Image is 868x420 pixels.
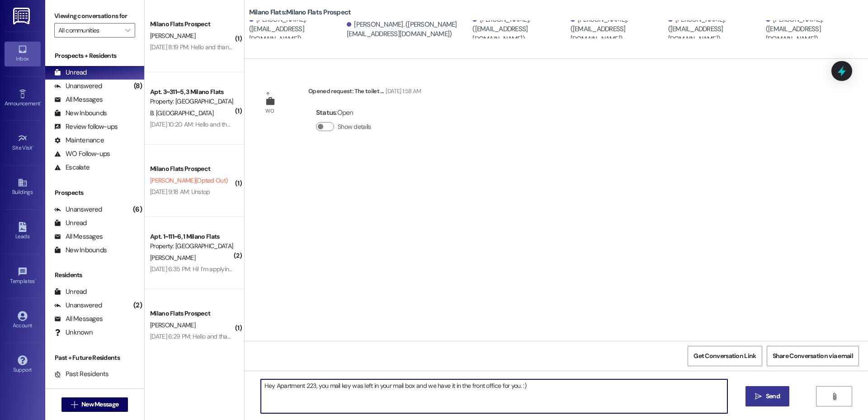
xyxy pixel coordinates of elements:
[54,109,107,118] div: New Inbounds
[261,379,727,413] textarea: Hey Apartment 223, you mail key was left in your mail box and we have it in the front office for ...
[766,15,861,44] div: [PERSON_NAME]. ([EMAIL_ADDRESS][DOMAIN_NAME])
[150,97,234,106] div: Property: [GEOGRAPHIC_DATA] Flats
[688,346,762,366] button: Get Conversation Link
[54,232,103,241] div: All Messages
[472,15,568,44] div: [PERSON_NAME]. ([EMAIL_ADDRESS][DOMAIN_NAME])
[338,122,371,132] label: Show details
[773,351,853,361] span: Share Conversation via email
[33,143,34,150] span: •
[150,232,234,241] div: Apt. 1~111~6, 1 Milano Flats
[125,27,130,34] i: 
[54,245,107,255] div: New Inbounds
[132,79,144,93] div: (8)
[71,401,78,408] i: 
[316,106,375,120] div: : Open
[150,19,234,29] div: Milano Flats Prospect
[150,120,739,128] div: [DATE] 10:20 AM: Hello and thank you for contacting Milano Flats. You have reached us after hours...
[265,106,274,116] div: WO
[5,42,41,66] a: Inbox
[150,309,234,318] div: Milano Flats Prospect
[61,397,128,412] button: New Message
[54,328,93,337] div: Unknown
[54,68,87,77] div: Unread
[150,188,210,196] div: [DATE] 9:18 AM: Unstop
[35,277,36,283] span: •
[54,205,102,214] div: Unanswered
[5,131,41,155] a: Site Visit •
[755,393,762,400] i: 
[54,9,135,23] label: Viewing conversations for
[668,15,764,44] div: [PERSON_NAME]. ([EMAIL_ADDRESS][DOMAIN_NAME])
[5,353,41,377] a: Support
[347,20,470,39] div: [PERSON_NAME]. ([PERSON_NAME][EMAIL_ADDRESS][DOMAIN_NAME])
[249,8,351,17] b: Milano Flats: Milano Flats Prospect
[383,86,421,96] div: [DATE] 1:58 AM
[54,122,118,132] div: Review follow-ups
[5,308,41,333] a: Account
[150,332,736,340] div: [DATE] 6:29 PM: Hello and thank you for contacting Milano Flats. You have reached us after hours....
[40,99,42,105] span: •
[831,393,838,400] i: 
[150,164,234,174] div: Milano Flats Prospect
[13,8,32,24] img: ResiDesk Logo
[150,321,195,329] span: [PERSON_NAME]
[54,287,87,297] div: Unread
[150,43,735,51] div: [DATE] 8:19 PM: Hello and thank you for contacting Milano Flats. You have reached us after hours....
[54,81,102,91] div: Unanswered
[54,301,102,310] div: Unanswered
[150,265,840,273] div: [DATE] 6:35 PM: Hi! I’m applying to rent an apartment with my fiancée, and the new landlord requi...
[5,264,41,288] a: Templates •
[45,51,144,61] div: Prospects + Residents
[54,369,109,379] div: Past Residents
[150,109,213,117] span: B. [GEOGRAPHIC_DATA]
[767,346,859,366] button: Share Conversation via email
[571,15,666,44] div: [PERSON_NAME]. ([EMAIL_ADDRESS][DOMAIN_NAME])
[693,351,756,361] span: Get Conversation Link
[54,218,87,228] div: Unread
[308,86,421,99] div: Opened request: The toilet ...
[131,203,144,217] div: (6)
[54,95,103,104] div: All Messages
[316,108,336,117] b: Status
[766,392,780,401] span: Send
[150,254,195,262] span: [PERSON_NAME]
[54,149,110,159] div: WO Follow-ups
[58,23,121,38] input: All communities
[54,314,103,324] div: All Messages
[45,353,144,363] div: Past + Future Residents
[81,400,118,409] span: New Message
[5,175,41,199] a: Buildings
[150,87,234,97] div: Apt. 3~311~5, 3 Milano Flats
[54,163,90,172] div: Escalate
[249,15,344,44] div: [PERSON_NAME]. ([EMAIL_ADDRESS][DOMAIN_NAME])
[150,241,234,251] div: Property: [GEOGRAPHIC_DATA] Flats
[5,219,41,244] a: Leads
[745,386,789,406] button: Send
[54,136,104,145] div: Maintenance
[150,176,227,184] span: [PERSON_NAME] (Opted Out)
[45,188,144,198] div: Prospects
[150,32,195,40] span: [PERSON_NAME]
[131,298,144,312] div: (2)
[45,270,144,280] div: Residents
